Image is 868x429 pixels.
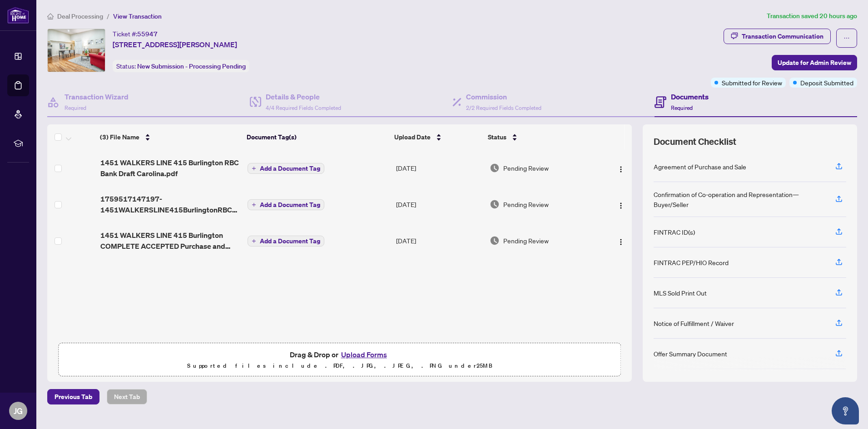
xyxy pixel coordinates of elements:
img: Logo [617,202,625,209]
img: logo [7,7,29,24]
span: plus [252,166,256,171]
span: JG [14,404,23,417]
span: [STREET_ADDRESS][PERSON_NAME] [113,39,237,50]
span: Status [488,132,506,142]
div: MLS Sold Print Out [654,288,707,298]
div: Transaction Communication [742,29,823,44]
button: Update for Admin Review [772,55,857,70]
div: Ticket #: [113,29,158,39]
span: Deal Processing [57,12,103,20]
button: Next Tab [107,389,147,404]
span: Pending Review [503,163,549,173]
button: Add a Document Tag [248,163,324,174]
h4: Details & People [266,91,341,102]
td: [DATE] [392,222,486,259]
button: Add a Document Tag [248,199,324,210]
span: (3) File Name [100,132,139,142]
div: Status: [113,60,249,72]
img: Document Status [490,236,500,246]
span: Add a Document Tag [260,238,320,244]
span: Previous Tab [55,390,92,404]
span: Required [671,104,693,111]
p: Supported files include .PDF, .JPG, .JPEG, .PNG under 25 MB [64,360,615,371]
button: Add a Document Tag [248,163,324,174]
button: Logo [614,233,628,248]
img: Document Status [490,163,500,173]
article: Transaction saved 20 hours ago [767,11,857,21]
span: plus [252,239,256,243]
th: Status [484,124,597,150]
h4: Transaction Wizard [64,91,129,102]
span: View Transaction [113,12,162,20]
span: ellipsis [843,35,850,41]
div: FINTRAC ID(s) [654,227,695,237]
span: 1451 WALKERS LINE 415 Burlington COMPLETE ACCEPTED Purchase and Sale [GEOGRAPHIC_DATA]pdf [100,230,240,251]
h4: Documents [671,91,709,102]
th: Upload Date [391,124,484,150]
img: Document Status [490,199,500,209]
div: FINTRAC PEP/HIO Record [654,257,729,267]
span: Drag & Drop orUpload FormsSupported files include .PDF, .JPG, .JPEG, .PNG under25MB [59,343,620,377]
span: Pending Review [503,236,549,246]
div: Offer Summary Document [654,349,727,359]
span: 1451 WALKERS LINE 415 Burlington RBC Bank Draft Carolina.pdf [100,157,240,179]
span: 55947 [137,30,158,38]
img: Logo [617,166,625,173]
span: Update for Admin Review [778,55,851,70]
span: Pending Review [503,199,549,209]
img: IMG-W12156671_1.jpg [48,29,105,72]
button: Logo [614,197,628,212]
span: 1759517147197-1451WALKERSLINE415BurlingtonRBCBANKREC.pdf [100,193,240,215]
button: Previous Tab [47,389,99,404]
th: (3) File Name [96,124,243,150]
span: 2/2 Required Fields Completed [466,104,541,111]
button: Add a Document Tag [248,199,324,211]
button: Transaction Communication [724,29,831,44]
div: Notice of Fulfillment / Waiver [654,318,734,328]
div: Agreement of Purchase and Sale [654,162,746,172]
td: [DATE] [392,150,486,186]
div: Confirmation of Co-operation and Representation—Buyer/Seller [654,189,824,209]
td: [DATE] [392,186,486,222]
span: Submitted for Review [722,78,782,88]
span: New Submission - Processing Pending [137,62,246,70]
img: Logo [617,238,625,246]
li: / [107,11,109,21]
span: Deposit Submitted [800,78,853,88]
span: Drag & Drop or [290,349,390,360]
span: plus [252,202,256,207]
span: Add a Document Tag [260,202,320,208]
span: home [47,13,54,20]
button: Logo [614,161,628,175]
span: Required [64,104,86,111]
h4: Commission [466,91,541,102]
th: Document Tag(s) [243,124,391,150]
button: Open asap [832,397,859,424]
button: Upload Forms [338,349,390,360]
button: Add a Document Tag [248,236,324,247]
button: Add a Document Tag [248,235,324,247]
span: Upload Date [394,132,431,142]
span: Add a Document Tag [260,165,320,172]
span: 4/4 Required Fields Completed [266,104,341,111]
span: Document Checklist [654,135,736,148]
